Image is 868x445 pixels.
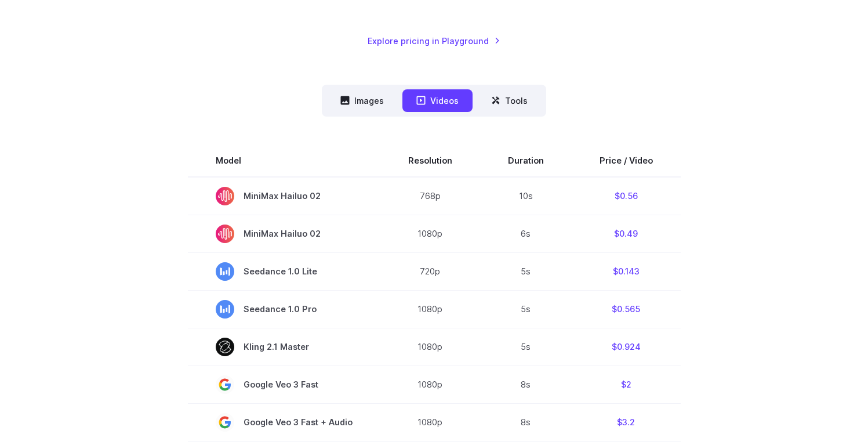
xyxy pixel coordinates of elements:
td: $0.565 [572,290,681,328]
button: Tools [477,89,542,112]
th: Resolution [380,144,480,177]
button: Videos [402,89,473,112]
td: 1080p [380,366,480,403]
a: Explore pricing in Playground [368,34,500,48]
td: 1080p [380,215,480,252]
td: 8s [480,403,572,441]
button: Images [326,89,398,112]
td: 5s [480,328,572,366]
span: Kling 2.1 Master [216,338,353,356]
td: $0.49 [572,215,681,252]
td: 768p [380,177,480,215]
span: Google Veo 3 Fast [216,375,353,394]
td: $2 [572,366,681,403]
td: $0.924 [572,328,681,366]
span: MiniMax Hailuo 02 [216,225,353,243]
th: Price / Video [572,144,681,177]
span: Seedance 1.0 Lite [216,262,353,281]
td: $0.143 [572,252,681,290]
td: 6s [480,215,572,252]
th: Model [188,144,380,177]
td: 5s [480,290,572,328]
td: 5s [480,252,572,290]
td: $0.56 [572,177,681,215]
td: 1080p [380,290,480,328]
td: 720p [380,252,480,290]
td: $3.2 [572,403,681,441]
td: 8s [480,366,572,403]
span: Seedance 1.0 Pro [216,300,353,319]
td: 10s [480,177,572,215]
td: 1080p [380,403,480,441]
td: 1080p [380,328,480,366]
span: MiniMax Hailuo 02 [216,187,353,205]
th: Duration [480,144,572,177]
span: Google Veo 3 Fast + Audio [216,413,353,432]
